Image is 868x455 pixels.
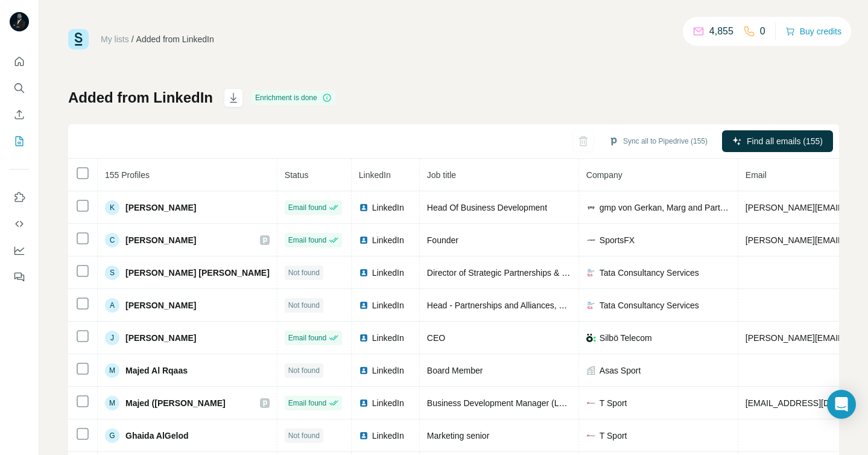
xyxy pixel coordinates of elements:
[427,170,456,180] span: Job title
[105,428,119,443] div: G
[105,363,119,378] div: M
[68,29,89,49] img: Surfe Logo
[101,34,129,44] a: My lists
[125,202,196,214] span: [PERSON_NAME]
[586,398,596,408] img: company-logo
[252,91,335,105] div: Enrichment is done
[747,135,823,147] span: Find all emails (155)
[427,268,644,278] span: Director of Strategic Partnerships & Digital Transformation
[600,430,627,442] span: T Sport
[359,431,369,441] img: LinkedIn logo
[10,104,29,126] button: Enrich CSV
[372,267,404,279] span: LinkedIn
[10,240,29,261] button: Dashboard
[288,365,320,376] span: Not found
[600,132,716,150] button: Sync all to Pipedrive (155)
[359,398,369,408] img: LinkedIn logo
[586,334,596,342] img: company-logo
[785,23,841,40] button: Buy credits
[722,130,833,152] button: Find all emails (155)
[288,202,326,213] span: Email found
[105,396,119,410] div: M
[125,397,226,409] span: Majed ([PERSON_NAME]
[125,430,189,442] span: Ghaida AlGelod
[586,235,596,245] img: company-logo
[10,186,29,208] button: Use Surfe on LinkedIn
[359,333,369,343] img: LinkedIn logo
[359,366,369,375] img: LinkedIn logo
[288,430,320,441] span: Not found
[10,130,29,152] button: My lists
[288,398,326,409] span: Email found
[760,24,765,39] p: 0
[68,88,213,107] h1: Added from LinkedIn
[288,235,326,246] span: Email found
[600,332,652,344] span: Silbö Telecom
[372,299,404,311] span: LinkedIn
[600,364,641,377] span: Asas Sport
[10,51,29,72] button: Quick start
[359,268,369,278] img: LinkedIn logo
[131,33,134,45] li: /
[105,200,119,215] div: K
[600,397,627,409] span: T Sport
[125,364,188,377] span: Majed Al Rqaas
[288,300,320,311] span: Not found
[372,234,404,246] span: LinkedIn
[105,331,119,345] div: J
[427,203,547,212] span: Head Of Business Development
[600,299,699,311] span: Tata Consultancy Services
[10,12,29,31] img: Avatar
[600,202,730,214] span: gmp von Gerkan, Marg and Partners Architects
[709,24,733,39] p: 4,855
[600,267,699,279] span: Tata Consultancy Services
[372,202,404,214] span: LinkedIn
[746,170,767,180] span: Email
[105,298,119,313] div: A
[288,267,320,278] span: Not found
[359,203,369,212] img: LinkedIn logo
[105,170,150,180] span: 155 Profiles
[10,77,29,99] button: Search
[359,235,369,245] img: LinkedIn logo
[427,398,671,408] span: Business Development Manager (LEEJAM SPORTS COMPANY)
[359,301,369,310] img: LinkedIn logo
[586,301,596,310] img: company-logo
[10,213,29,235] button: Use Surfe API
[359,170,391,180] span: LinkedIn
[827,390,856,419] div: Open Intercom Messenger
[427,333,445,343] span: CEO
[125,234,196,246] span: [PERSON_NAME]
[586,170,622,180] span: Company
[125,267,270,279] span: [PERSON_NAME] [PERSON_NAME]
[427,235,458,245] span: Founder
[372,332,404,344] span: LinkedIn
[427,431,490,441] span: Marketing senior
[372,430,404,442] span: LinkedIn
[427,301,708,310] span: Head - Partnerships and Alliances, The Americas - TCS Financial Solutions
[125,299,196,311] span: [PERSON_NAME]
[105,233,119,247] div: C
[372,397,404,409] span: LinkedIn
[10,266,29,288] button: Feedback
[427,366,483,375] span: Board Member
[372,364,404,377] span: LinkedIn
[600,234,635,246] span: SportsFX
[586,203,596,212] img: company-logo
[136,33,214,45] div: Added from LinkedIn
[586,431,596,441] img: company-logo
[586,268,596,278] img: company-logo
[125,332,196,344] span: [PERSON_NAME]
[105,266,119,280] div: S
[285,170,309,180] span: Status
[288,332,326,343] span: Email found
